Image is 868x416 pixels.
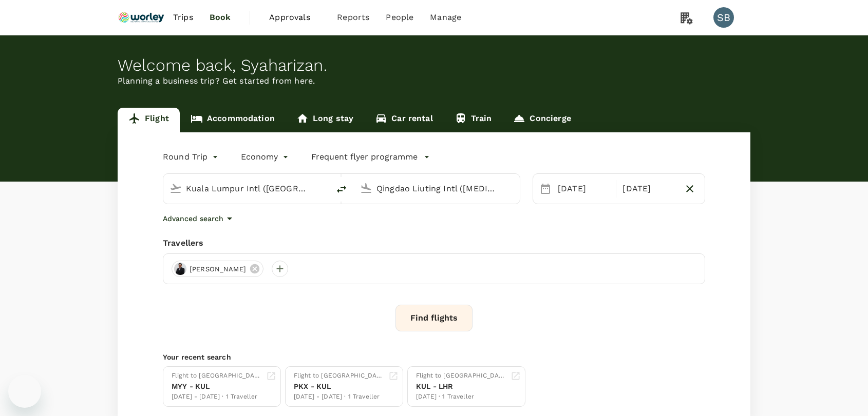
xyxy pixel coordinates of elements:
div: PKX - KUL [294,381,384,392]
a: Flight [118,108,180,132]
div: [DATE] [554,179,614,199]
div: [DATE] [618,179,678,199]
button: Advanced search [163,212,236,225]
div: Flight to [GEOGRAPHIC_DATA] [416,371,506,381]
div: Welcome back , Syaharizan . [118,56,750,75]
p: Advanced search [163,213,223,224]
button: Find flights [395,305,473,331]
span: Approvals [269,11,320,24]
div: Flight to [GEOGRAPHIC_DATA] [172,371,262,381]
button: delete [329,177,354,202]
div: KUL - LHR [416,381,506,392]
span: Manage [430,11,461,24]
iframe: Button to launch messaging window [8,375,41,408]
div: [DATE] · 1 Traveller [416,392,506,402]
span: People [386,11,413,24]
button: Open [322,187,324,189]
div: [DATE] - [DATE] · 1 Traveller [172,392,262,402]
a: Concierge [502,108,581,132]
button: Open [513,187,515,189]
a: Train [444,108,503,132]
button: Frequent flyer programme [311,151,430,163]
input: Depart from [186,181,308,196]
div: SB [713,7,734,28]
div: [DATE] - [DATE] · 1 Traveller [294,392,384,402]
span: Trips [173,11,193,24]
a: Car rental [364,108,444,132]
span: [PERSON_NAME] [183,264,252,274]
div: MYY - KUL [172,381,262,392]
p: Planning a business trip? Get started from here. [118,75,750,87]
input: Going to [376,181,498,196]
div: Round Trip [163,149,220,165]
a: Accommodation [180,108,286,132]
p: Frequent flyer programme [311,151,418,163]
img: Ranhill Worley Sdn Bhd [118,6,165,29]
span: Reports [337,11,369,24]
div: [PERSON_NAME] [172,261,263,277]
a: Long stay [286,108,364,132]
div: Travellers [163,237,705,249]
img: avatar-687fca1406a1f.jpeg [174,263,186,275]
div: Flight to [GEOGRAPHIC_DATA] [294,371,384,381]
span: Book [210,11,231,24]
div: Economy [241,149,291,165]
p: Your recent search [163,352,705,362]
